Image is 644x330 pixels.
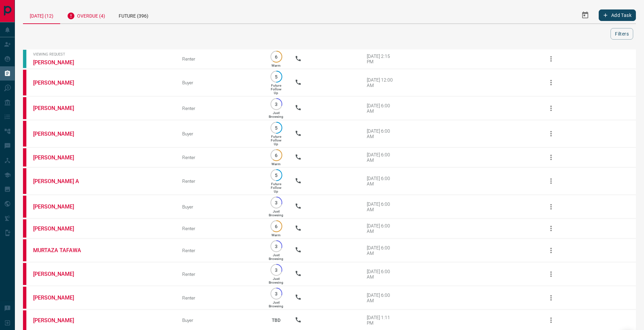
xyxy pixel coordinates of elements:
[60,7,112,23] div: Overdue (4)
[274,244,279,249] p: 3
[182,295,258,301] div: Renter
[274,125,279,130] p: 5
[274,200,279,205] p: 3
[33,131,84,137] a: [PERSON_NAME]
[23,50,26,68] div: condos.ca
[23,310,26,330] div: property.ca
[182,131,258,136] div: Buyer
[274,153,279,158] p: 6
[367,77,396,88] div: [DATE] 12:00 AM
[367,176,396,186] div: [DATE] 6:00 AM
[274,54,279,59] p: 6
[367,315,396,326] div: [DATE] 1:11 PM
[182,155,258,160] div: Renter
[182,317,258,323] div: Buyer
[182,248,258,253] div: Renter
[182,271,258,277] div: Renter
[23,239,26,261] div: property.ca
[23,148,26,167] div: property.ca
[274,74,279,79] p: 5
[367,201,396,212] div: [DATE] 6:00 AM
[367,53,396,64] div: [DATE] 2:15 PM
[33,154,84,161] a: [PERSON_NAME]
[271,233,281,237] p: Warm
[23,70,26,95] div: property.ca
[274,102,279,107] p: 3
[271,182,281,193] p: Future Follow Up
[182,204,258,210] div: Buyer
[367,245,396,256] div: [DATE] 6:00 AM
[268,311,285,329] p: TBD
[367,269,396,280] div: [DATE] 6:00 AM
[274,224,279,229] p: 6
[33,294,84,301] a: [PERSON_NAME]
[23,168,26,194] div: property.ca
[269,253,283,261] p: Just Browsing
[367,128,396,139] div: [DATE] 6:00 AM
[367,152,396,163] div: [DATE] 6:00 AM
[33,203,84,210] a: [PERSON_NAME]
[274,267,279,272] p: 3
[23,97,26,119] div: property.ca
[611,28,633,40] button: Filters
[33,271,84,277] a: [PERSON_NAME]
[269,277,283,284] p: Just Browsing
[23,196,26,218] div: property.ca
[33,52,172,57] span: Viewing Request
[33,247,84,254] a: MURTAZA TAFAWA
[274,291,279,296] p: 3
[112,7,155,23] div: Future (396)
[23,219,26,238] div: property.ca
[269,210,283,217] p: Just Browsing
[182,80,258,85] div: Buyer
[271,135,281,146] p: Future Follow Up
[271,84,281,95] p: Future Follow Up
[33,317,84,324] a: [PERSON_NAME]
[367,103,396,114] div: [DATE] 6:00 AM
[23,263,26,285] div: property.ca
[33,59,84,66] a: [PERSON_NAME]
[367,223,396,234] div: [DATE] 6:00 AM
[33,225,84,232] a: [PERSON_NAME]
[182,226,258,231] div: Renter
[33,105,84,111] a: [PERSON_NAME]
[23,287,26,309] div: property.ca
[23,7,60,24] div: [DATE] (12)
[33,80,84,86] a: [PERSON_NAME]
[182,178,258,184] div: Renter
[269,111,283,118] p: Just Browsing
[23,121,26,147] div: property.ca
[182,106,258,111] div: Renter
[271,162,281,166] p: Warm
[274,173,279,178] p: 5
[577,7,593,23] button: Select Date Range
[182,56,258,62] div: Renter
[269,301,283,308] p: Just Browsing
[271,64,281,67] p: Warm
[599,9,636,21] button: Add Task
[33,178,84,184] a: [PERSON_NAME] A
[367,292,396,303] div: [DATE] 6:00 AM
